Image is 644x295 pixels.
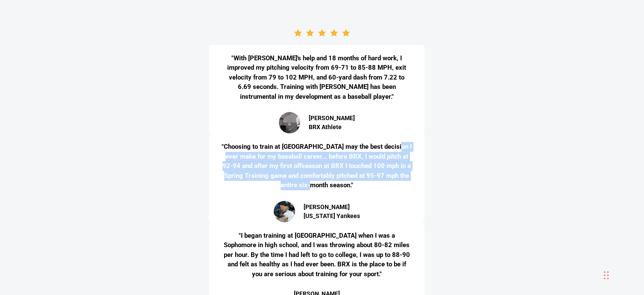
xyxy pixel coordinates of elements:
p: "I began training at [GEOGRAPHIC_DATA] when I was a Sophomore in high school, and I was throwing ... [222,231,412,279]
div: Drag [604,263,609,288]
span: [US_STATE] Yankees [304,212,360,221]
span: [PERSON_NAME] [309,114,355,123]
p: "With [PERSON_NAME]'s help and 18 months of hard work, I improved my pitching velocity from 69-71... [222,53,412,102]
span: [PERSON_NAME] [304,203,360,212]
img: 5-Stars-4 [290,0,354,65]
iframe: Chat Widget [523,203,644,295]
img: HellerYankees [274,201,295,222]
img: Lutz100-1 [279,112,300,133]
span: BRX Athlete [309,123,355,132]
p: "Choosing to train at [GEOGRAPHIC_DATA] may the best decision I ever make for my baseball career.... [222,142,412,190]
